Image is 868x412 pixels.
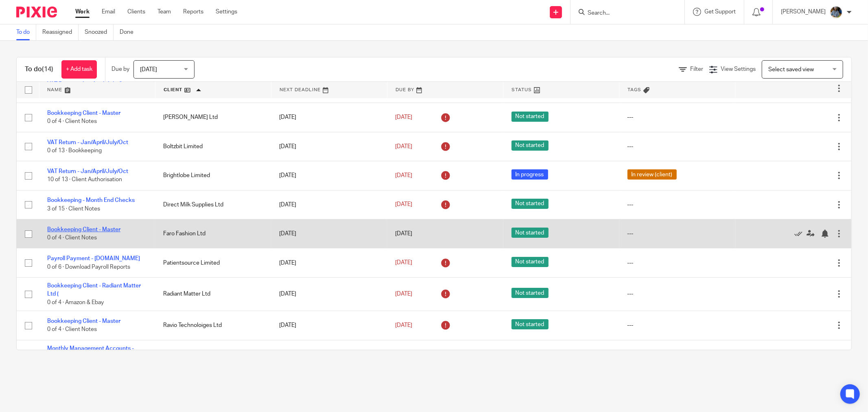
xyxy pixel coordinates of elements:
[140,67,157,72] span: [DATE]
[512,199,549,209] span: Not started
[627,290,727,298] div: ---
[781,8,826,16] p: [PERSON_NAME]
[271,311,387,340] td: [DATE]
[47,110,120,116] a: Bookkeeping Client - Master
[627,321,727,329] div: ---
[395,144,412,149] span: [DATE]
[271,248,387,277] td: [DATE]
[271,103,387,132] td: [DATE]
[704,9,736,15] span: Get Support
[721,66,756,72] span: View Settings
[155,277,271,311] td: Radiant Matter Ltd
[47,119,97,125] span: 0 of 4 · Client Notes
[75,8,90,16] a: Work
[627,259,727,267] div: ---
[47,169,128,174] a: VAT Return - Jan/April/July/Oct
[155,161,271,190] td: Brightlobe Limited
[627,201,727,209] div: ---
[47,140,128,145] a: VAT Return - Jan/April/July/Oct
[102,8,115,16] a: Email
[830,6,843,19] img: Jaskaran%20Singh.jpeg
[42,24,79,40] a: Reassigned
[512,140,549,151] span: Not started
[155,340,271,390] td: Signaloid Limited
[512,228,549,238] span: Not started
[395,260,412,265] span: [DATE]
[16,24,36,40] a: To do
[155,219,271,248] td: Faro Fashion Ltd
[47,327,97,332] span: 0 of 4 · Client Notes
[47,148,102,153] span: 0 of 13 · Bookkeeping
[47,227,120,232] a: Bookkeeping Client - Master
[794,230,807,238] a: Mark as done
[271,219,387,248] td: [DATE]
[127,8,145,16] a: Clients
[155,132,271,161] td: Boltzbit Limited
[25,65,53,74] h1: To do
[271,161,387,190] td: [DATE]
[47,300,104,305] span: 0 of 4 · Amazon & Ebay
[271,277,387,311] td: [DATE]
[155,248,271,277] td: Patientsource Limited
[690,66,703,72] span: Filter
[155,190,271,219] td: Direct Milk Supplies Ltd
[271,132,387,161] td: [DATE]
[395,202,412,208] span: [DATE]
[512,319,549,329] span: Not started
[512,257,549,267] span: Not started
[627,169,677,180] span: In review (client)
[587,10,660,17] input: Search
[47,318,120,324] a: Bookkeeping Client - Master
[216,8,237,16] a: Settings
[395,291,412,297] span: [DATE]
[47,206,100,212] span: 3 of 15 · Client Notes
[271,190,387,219] td: [DATE]
[155,103,271,132] td: [PERSON_NAME] Ltd
[42,66,53,72] span: (14)
[271,340,387,390] td: [DATE]
[627,230,727,238] div: ---
[47,256,140,261] a: Payroll Payment - [DOMAIN_NAME]
[47,264,130,270] span: 0 of 6 · Download Payroll Reports
[395,114,412,120] span: [DATE]
[16,7,57,18] img: Pixie
[120,24,140,40] a: Done
[627,88,641,92] span: Tags
[155,311,271,340] td: Ravio Technoloiges Ltd
[768,67,814,72] span: Select saved view
[512,169,548,180] span: In progress
[85,24,114,40] a: Snoozed
[61,60,97,79] a: + Add task
[47,235,97,241] span: 0 of 4 · Client Notes
[47,197,135,203] a: Bookkeeping - Month End Checks
[627,142,727,151] div: ---
[47,283,141,297] a: Bookkeeping Client - Radiant Matter Ltd (
[47,346,134,359] a: Monthly Management Accounts - Signaloid
[512,112,549,122] span: Not started
[157,8,171,16] a: Team
[627,113,727,121] div: ---
[47,177,122,183] span: 10 of 13 · Client Authorisation
[395,322,412,328] span: [DATE]
[512,288,549,298] span: Not started
[395,173,412,178] span: [DATE]
[183,8,203,16] a: Reports
[112,65,129,73] p: Due by
[395,231,412,237] span: [DATE]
